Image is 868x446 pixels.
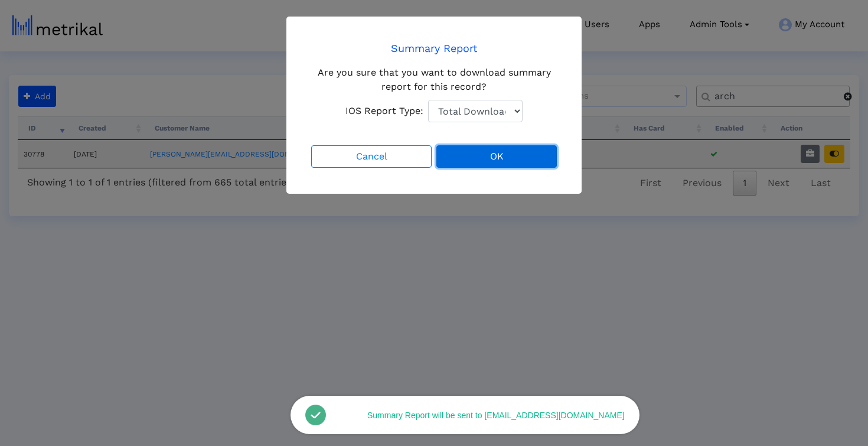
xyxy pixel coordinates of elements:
[309,66,559,122] div: Are you sure that you want to download summary report for this record?
[345,104,423,118] span: IOS Report Type:
[311,145,432,168] button: Cancel
[309,40,559,56] h4: Summary Report
[355,411,625,420] div: Summary Report will be sent to [EMAIL_ADDRESS][DOMAIN_NAME]
[436,145,557,168] button: OK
